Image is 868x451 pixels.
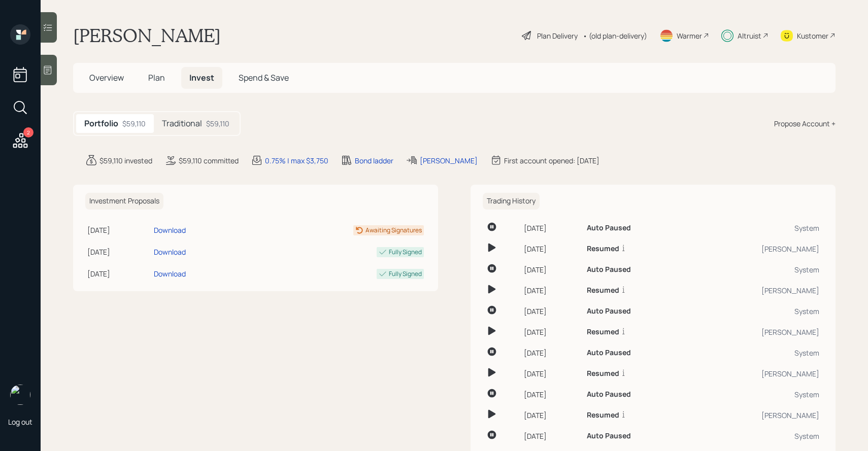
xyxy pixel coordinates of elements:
h6: Auto Paused [587,224,631,232]
div: System [693,348,819,358]
div: 2 [23,127,34,137]
div: First account opened: [DATE] [504,155,599,166]
div: [PERSON_NAME] [693,410,819,421]
div: Awaiting Signatures [365,226,422,235]
div: [DATE] [524,431,579,441]
div: 0.75% | max $3,750 [265,155,328,166]
div: [DATE] [524,264,579,275]
div: Plan Delivery [537,30,578,41]
h1: [PERSON_NAME] [73,24,221,47]
div: Fully Signed [389,269,422,279]
span: Overview [89,72,124,83]
h5: Traditional [162,119,202,128]
div: Download [154,268,186,279]
h6: Auto Paused [587,390,631,399]
div: [DATE] [87,247,150,257]
h5: Portfolio [84,119,118,128]
div: Log out [8,417,32,427]
div: [DATE] [87,268,150,279]
div: Propose Account + [774,118,836,129]
h6: Auto Paused [587,349,631,357]
div: Bond ladder [355,155,393,166]
div: System [693,306,819,317]
div: [DATE] [524,368,579,379]
div: System [693,389,819,400]
div: [DATE] [524,285,579,296]
div: Warmer [677,30,702,41]
div: • (old plan-delivery) [583,30,647,41]
div: [PERSON_NAME] [693,368,819,379]
div: $59,110 committed [179,155,239,166]
h6: Trading History [483,193,540,210]
h6: Resumed [587,411,619,420]
div: Altruist [738,30,761,41]
div: [PERSON_NAME] [693,244,819,254]
h6: Investment Proposals [85,193,163,210]
div: Fully Signed [389,248,422,257]
h6: Auto Paused [587,307,631,316]
div: [DATE] [87,225,150,235]
div: [DATE] [524,348,579,358]
div: [PERSON_NAME] [693,285,819,296]
h6: Resumed [587,328,619,336]
span: Plan [148,72,165,83]
div: [PERSON_NAME] [420,155,478,166]
h6: Resumed [587,286,619,295]
div: [DATE] [524,410,579,421]
div: Download [154,247,186,257]
div: $59,110 [206,118,229,129]
h6: Auto Paused [587,432,631,440]
h6: Resumed [587,245,619,253]
div: [DATE] [524,327,579,337]
h6: Auto Paused [587,265,631,274]
div: [PERSON_NAME] [693,327,819,337]
div: System [693,431,819,441]
span: Spend & Save [239,72,289,83]
img: sami-boghos-headshot.png [10,385,30,405]
div: [DATE] [524,389,579,400]
div: $59,110 invested [99,155,152,166]
div: $59,110 [122,118,146,129]
span: Invest [189,72,214,83]
div: [DATE] [524,244,579,254]
div: Kustomer [797,30,828,41]
div: System [693,264,819,275]
h6: Resumed [587,369,619,378]
div: [DATE] [524,306,579,317]
div: Download [154,225,186,235]
div: System [693,223,819,233]
div: [DATE] [524,223,579,233]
